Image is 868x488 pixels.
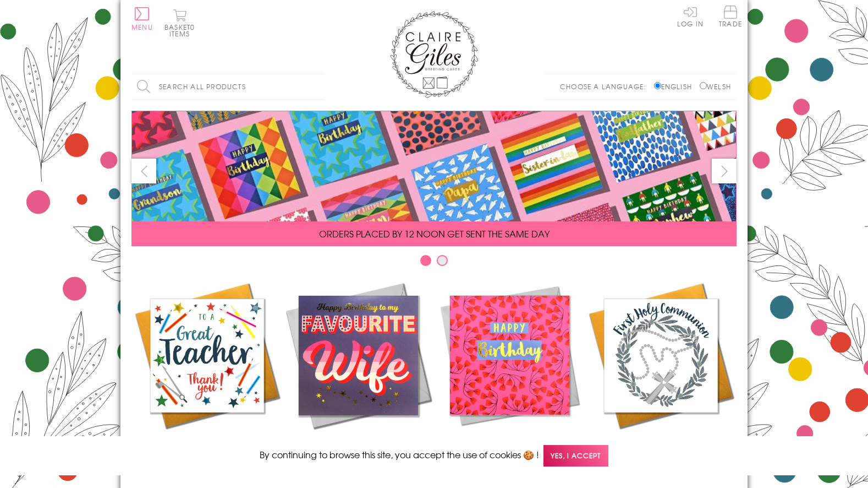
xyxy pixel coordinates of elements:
button: Carousel Page 1 (Current Slide) [420,255,431,266]
input: Welsh [700,82,707,89]
input: Search all products [131,74,324,99]
span: 0 items [169,22,195,39]
button: Carousel Page 2 [437,255,448,266]
a: New Releases [283,280,434,453]
a: Trade [719,6,742,29]
a: Birthdays [434,280,585,453]
span: Trade [719,6,742,27]
label: Welsh [700,82,731,91]
button: Menu [131,7,153,30]
span: Yes, I accept [543,445,608,467]
button: Basket0 items [164,9,195,37]
span: ORDERS PLACED BY 12 NOON GET SENT THE SAME DAY [319,227,550,240]
button: prev [131,159,156,183]
a: Academic [131,280,283,453]
input: English [654,82,661,89]
a: Log In [677,6,704,27]
div: Carousel Pagination [131,254,737,272]
span: Menu [131,22,153,32]
img: Claire Giles Greetings Cards [390,11,478,98]
label: English [654,82,697,91]
button: next [712,159,737,183]
input: Search [313,74,324,99]
p: Choose a language: [560,82,652,91]
a: Communion and Confirmation [585,280,737,466]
